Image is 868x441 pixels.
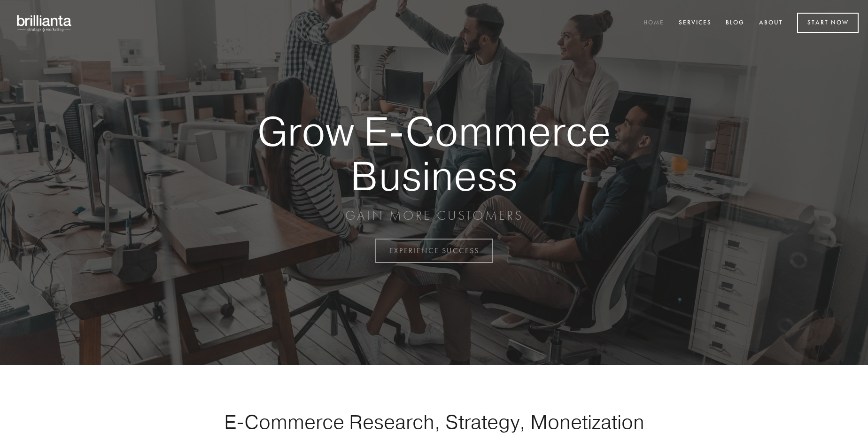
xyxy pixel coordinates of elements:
strong: Grow E-Commerce Business [225,109,643,198]
a: Services [673,15,718,31]
a: Home [637,15,670,31]
a: Start Now [797,13,859,33]
a: Blog [720,15,751,31]
a: EXPERIENCE SUCCESS [375,239,493,263]
img: brillianta - research, strategy, marketing [9,9,80,37]
h1: E-Commerce Research, Strategy, Monetization [194,410,674,433]
a: About [753,15,789,31]
p: GAIN MORE CUSTOMERS [225,207,643,224]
